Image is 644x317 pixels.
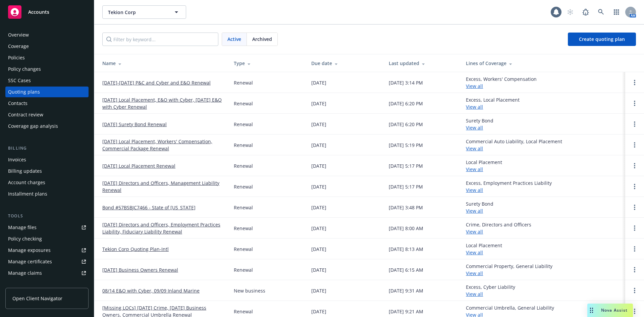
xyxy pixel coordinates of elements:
[466,75,537,90] div: Excess, Workers' Compensation
[389,142,423,149] div: [DATE] 5:19 PM
[8,121,58,131] div: Coverage gap analysis
[8,87,40,97] div: Quoting plans
[227,36,241,43] span: Active
[466,228,483,235] a: View all
[234,162,253,169] div: Renewal
[311,225,326,232] div: [DATE]
[631,203,639,211] a: Open options
[466,208,483,214] a: View all
[5,109,89,120] a: Contract review
[563,5,577,19] a: Start snowing
[631,286,639,295] a: Open options
[466,242,502,256] div: Local Placement
[631,120,639,128] a: Open options
[5,145,89,152] div: Billing
[5,3,89,21] a: Accounts
[587,304,596,317] div: Drag to move
[8,52,25,63] div: Policies
[8,268,42,278] div: Manage claims
[5,52,89,63] a: Policies
[8,177,45,188] div: Account charges
[234,287,265,294] div: New business
[108,9,166,16] span: Tekion Corp
[311,308,326,315] div: [DATE]
[311,121,326,128] div: [DATE]
[8,98,28,109] div: Contacts
[5,268,89,278] a: Manage claims
[389,308,423,315] div: [DATE] 9:21 AM
[631,307,639,315] a: Open options
[601,307,628,313] span: Nova Assist
[311,204,326,211] div: [DATE]
[102,287,200,294] a: 08/14 E&O with Cyber, 09/09 Inland Marine
[466,117,493,131] div: Surety Bond
[389,204,423,211] div: [DATE] 3:48 PM
[8,166,42,176] div: Billing updates
[579,36,625,42] span: Create quoting plan
[102,162,175,169] a: [DATE] Local Placement Renewal
[102,246,169,253] a: Tekion Corp Quoting Plan-Intl
[5,222,89,233] a: Manage files
[8,75,31,86] div: SSC Cases
[389,100,423,107] div: [DATE] 6:20 PM
[466,166,483,172] a: View all
[5,75,89,86] a: SSC Cases
[8,222,37,233] div: Manage files
[102,221,223,235] a: [DATE] Directors and Officers, Employment Practices Liability, Fiduciary Liability Renewal
[102,204,196,211] a: Bond #57BSBJC7466 - State of [US_STATE]
[466,187,483,193] a: View all
[466,200,493,214] div: Surety Bond
[466,263,552,277] div: Commercial Property, General Liability
[568,33,636,46] a: Create quoting plan
[8,233,42,244] div: Policy checking
[102,96,223,110] a: [DATE] Local Placement, E&O with Cyber, [DATE] E&O with Cyber Renewal
[102,5,186,19] button: Tekion Corp
[5,98,89,109] a: Contacts
[466,96,520,110] div: Excess, Local Placement
[5,233,89,244] a: Policy checking
[311,79,326,86] div: [DATE]
[5,166,89,176] a: Billing updates
[466,221,531,235] div: Crime, Directors and Officers
[466,124,483,131] a: View all
[631,141,639,149] a: Open options
[234,79,253,86] div: Renewal
[466,145,483,152] a: View all
[594,5,608,19] a: Search
[631,162,639,170] a: Open options
[234,225,253,232] div: Renewal
[234,308,253,315] div: Renewal
[466,270,483,276] a: View all
[466,179,552,194] div: Excess, Employment Practices Liability
[631,224,639,232] a: Open options
[5,41,89,52] a: Coverage
[8,154,26,165] div: Invoices
[466,159,502,173] div: Local Placement
[8,41,29,52] div: Coverage
[631,78,639,87] a: Open options
[5,154,89,165] a: Invoices
[234,100,253,107] div: Renewal
[466,104,483,110] a: View all
[311,162,326,169] div: [DATE]
[389,162,423,169] div: [DATE] 5:17 PM
[8,189,47,199] div: Installment plans
[5,279,89,290] a: Manage BORs
[234,246,253,253] div: Renewal
[102,138,223,152] a: [DATE] Local Placement, Workers' Compensation, Commercial Package Renewal
[5,256,89,267] a: Manage certificates
[631,99,639,107] a: Open options
[234,121,253,128] div: Renewal
[389,246,423,253] div: [DATE] 8:13 AM
[234,266,253,273] div: Renewal
[389,225,423,232] div: [DATE] 8:00 AM
[102,266,178,273] a: [DATE] Business Owners Renewal
[8,64,41,74] div: Policy changes
[631,245,639,253] a: Open options
[102,121,167,128] a: [DATE] Surety Bond Renewal
[610,5,623,19] a: Switch app
[466,283,515,298] div: Excess, Cyber Liability
[102,60,223,67] div: Name
[311,183,326,190] div: [DATE]
[466,249,483,256] a: View all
